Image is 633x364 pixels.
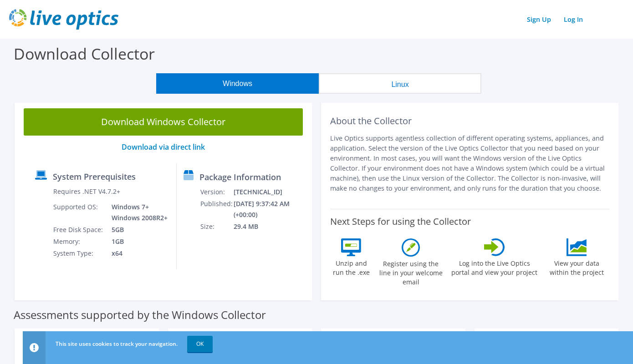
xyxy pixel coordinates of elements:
[53,224,105,236] td: Free Disk Space:
[53,187,120,196] label: Requires .NET V4.7.2+
[377,257,445,287] label: Register using the line in your welcome email
[9,9,118,30] img: live_optics_svg.svg
[53,201,105,224] td: Supported OS:
[544,256,609,277] label: View your data within the project
[330,216,471,227] label: Next Steps for using the Collector
[105,236,169,248] td: 1GB
[24,108,303,136] a: Download Windows Collector
[122,142,205,152] a: Download via direct link
[105,224,169,236] td: 5GB
[53,172,136,181] label: System Prerequisites
[200,186,233,198] td: Version:
[559,13,587,26] a: Log In
[449,256,539,277] label: Log into the Live Optics portal and view your project
[330,256,372,277] label: Unzip and run the .exe
[233,221,308,233] td: 29.4 MB
[522,13,556,26] a: Sign Up
[156,73,319,94] button: Windows
[233,186,308,198] td: [TECHNICAL_ID]
[53,248,105,259] td: System Type:
[200,198,233,221] td: Published:
[53,236,105,248] td: Memory:
[199,172,281,182] label: Package Information
[319,73,481,94] button: Linux
[233,198,308,221] td: [DATE] 9:37:42 AM (+00:00)
[14,310,266,319] label: Assessments supported by the Windows Collector
[200,221,233,233] td: Size:
[330,116,609,126] h2: About the Collector
[14,43,155,64] label: Download Collector
[105,248,169,259] td: x64
[330,133,609,193] p: Live Optics supports agentless collection of different operating systems, appliances, and applica...
[56,340,178,348] span: This site uses cookies to track your navigation.
[187,336,213,352] a: OK
[105,201,169,224] td: Windows 7+ Windows 2008R2+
